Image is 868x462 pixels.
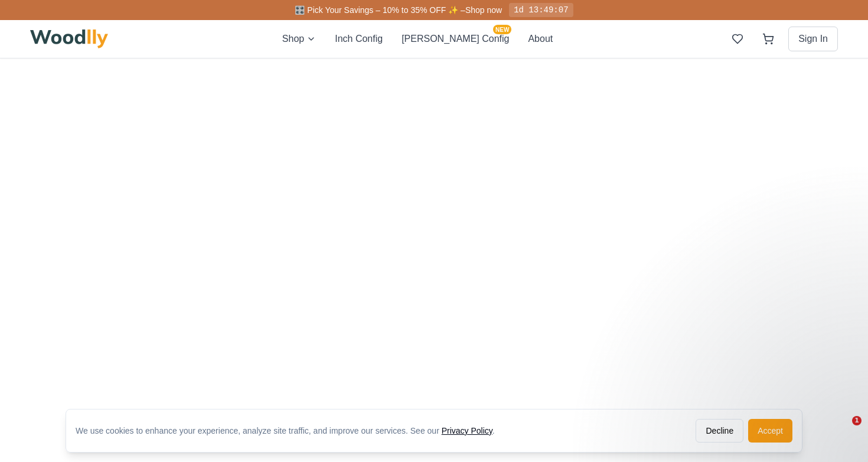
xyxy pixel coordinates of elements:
[509,3,573,17] div: 1d 13:49:07
[788,27,838,51] button: Sign In
[402,32,509,46] button: [PERSON_NAME] ConfigNEW
[335,32,383,46] button: Inch Config
[295,5,465,15] span: 🎛️ Pick Your Savings – 10% to 35% OFF ✨ –
[493,25,511,34] span: NEW
[748,419,792,443] button: Accept
[696,419,743,443] button: Decline
[76,425,504,437] div: We use cookies to enhance your experience, analyze site traffic, and improve our services. See our .
[442,426,492,435] a: Privacy Policy
[282,32,316,46] button: Shop
[465,5,502,15] a: Shop now
[30,30,108,48] img: Woodlly
[828,416,856,444] iframe: Intercom live chat
[528,32,553,46] button: About
[852,416,862,425] span: 1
